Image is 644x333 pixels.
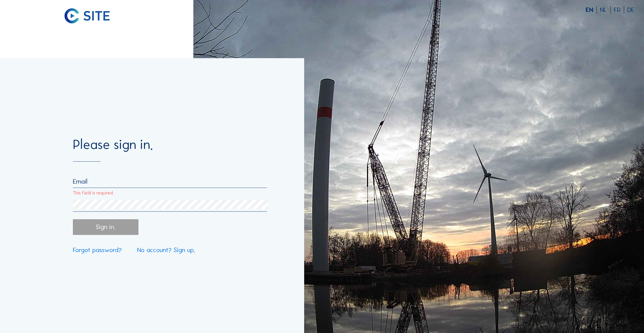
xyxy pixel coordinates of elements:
[65,8,110,24] img: C-SITE logo
[73,177,267,185] input: Email
[586,7,597,13] div: EN
[614,7,624,13] div: FR
[600,7,611,13] div: NL
[73,191,113,195] label: This field is required
[73,219,139,235] div: Sign in.
[73,247,122,253] a: Forgot password?
[73,138,267,162] div: Please sign in.
[137,247,195,253] a: No account? Sign up.
[627,7,634,13] div: DE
